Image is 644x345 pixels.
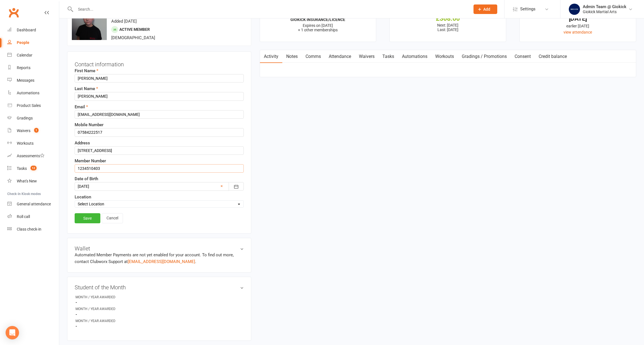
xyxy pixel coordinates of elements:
[302,50,325,63] a: Comms
[17,53,32,57] div: Calendar
[260,50,282,63] a: Activity
[75,194,91,200] label: Location
[7,162,59,175] a: Tasks 12
[75,74,244,83] input: First Name
[102,213,123,223] a: Cancel
[303,23,333,28] span: Expires on [DATE]
[483,7,490,11] span: Add
[458,50,511,63] a: Gradings / Promotions
[7,36,59,49] a: People
[75,85,98,92] label: Last Name
[395,23,501,32] p: Next: [DATE] Last: [DATE]
[111,35,155,40] span: [DEMOGRAPHIC_DATA]
[7,175,59,187] a: What's New
[221,183,223,189] a: ×
[17,40,29,45] div: People
[75,312,244,317] strong: -
[17,116,33,120] div: Gradings
[525,16,631,22] div: [DATE]
[75,295,122,300] div: MONTH / YEAR AWARDED
[75,164,244,173] input: Member Number
[75,128,244,137] input: Mobile Number
[17,154,44,158] div: Assessments
[17,166,27,171] div: Tasks
[17,103,41,108] div: Product Sales
[75,318,122,324] div: MONTH / YEAR AWARDED
[7,62,59,74] a: Reports
[30,166,37,170] span: 12
[75,213,100,223] a: Save
[75,146,244,155] input: Address
[17,78,34,83] div: Messages
[17,91,39,95] div: Automations
[17,214,30,219] div: Roll call
[378,50,398,63] a: Tasks
[75,158,106,164] label: Member Number
[7,87,59,99] a: Automations
[75,140,90,146] label: Address
[75,59,244,67] h3: Contact information
[7,223,59,236] a: Class kiosk mode
[569,4,580,15] img: thumb_image1695682323.png
[75,306,122,312] div: MONTH / YEAR AWARDED
[119,27,150,32] span: Active member
[75,324,244,329] strong: -
[583,4,626,9] div: Admin Team @ Giokick
[75,67,98,74] label: First Name
[7,210,59,223] a: Roll call
[398,50,431,63] a: Automations
[290,17,345,22] strong: GIOKICK INSURANCE/LICENCE
[473,4,497,14] button: Add
[395,16,501,22] div: £308.00
[75,245,244,252] h3: Wallet
[75,92,244,100] input: Last Name
[298,28,338,32] span: + 1 other memberships
[17,65,30,70] div: Reports
[75,175,98,182] label: Date of Birth
[525,23,631,29] div: earlier [DATE]
[17,227,41,231] div: Class check-in
[431,50,458,63] a: Workouts
[7,24,59,36] a: Dashboard
[7,49,59,62] a: Calendar
[511,50,535,63] a: Consent
[17,28,36,32] div: Dashboard
[17,179,37,183] div: What's New
[535,50,571,63] a: Credit balance
[583,9,626,14] div: Giokick Martial Arts
[34,128,39,133] span: 1
[7,150,59,162] a: Assessments
[128,259,195,264] a: [EMAIL_ADDRESS][DOMAIN_NAME]
[75,284,244,290] h3: Student of the Month
[7,137,59,150] a: Workouts
[325,50,355,63] a: Attendance
[7,74,59,87] a: Messages
[111,19,137,24] time: Added [DATE]
[75,300,244,305] strong: -
[7,99,59,112] a: Product Sales
[7,125,59,137] a: Waivers 1
[72,5,107,40] img: image1753981171.png
[7,112,59,125] a: Gradings
[7,198,59,210] a: General attendance kiosk mode
[75,110,244,119] input: Email
[17,141,34,145] div: Workouts
[7,6,21,20] a: Clubworx
[75,104,88,110] label: Email
[355,50,378,63] a: Waivers
[520,3,536,15] span: Settings
[75,252,234,264] no-payment-system: Automated Member Payments are not yet enabled for your account. To find out more, contact Clubwor...
[17,202,51,206] div: General attendance
[6,326,19,339] div: Open Intercom Messenger
[563,30,592,34] a: view attendance
[75,121,103,128] label: Mobile Number
[17,128,30,133] div: Waivers
[282,50,302,63] a: Notes
[74,5,466,13] input: Search...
